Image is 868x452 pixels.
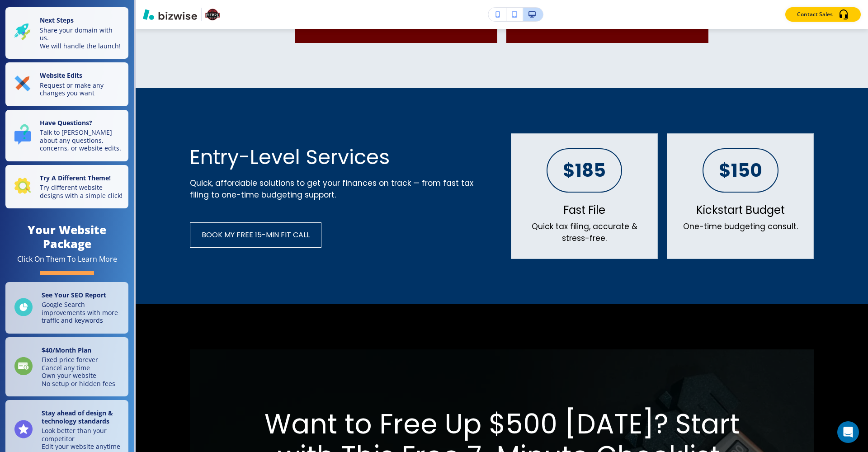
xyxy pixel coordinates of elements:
p: Fixed price forever Cancel any time Own your website No setup or hidden fees [42,356,115,387]
h4: Your Website Package [5,223,128,251]
p: $150 [719,161,762,179]
strong: Next Steps [40,16,74,24]
button: Website EditsRequest or make any changes you want [5,62,128,106]
p: Try different website designs with a simple click! [40,184,123,199]
strong: Stay ahead of design & technology standards [42,409,113,425]
strong: Website Edits [40,71,82,80]
strong: Try A Different Theme! [40,174,111,182]
p: Quick tax filing, accurate & stress-free. [526,221,643,244]
span: Book My Free 15-Min Fit Call [202,230,310,240]
img: Bizwise Logo [143,9,197,20]
p: Look better than your competitor Edit your website anytime [42,427,123,451]
div: Open Intercom Messenger [837,421,859,443]
p: Share your domain with us. We will handle the launch! [40,26,123,50]
p: $185 [563,161,606,179]
button: Book My Free 15-Min Fit Call [190,222,321,248]
p: Fast File [563,203,605,217]
p: Google Search improvements with more traffic and keywords [42,301,123,325]
button: Try A Different Theme!Try different website designs with a simple click! [5,165,128,209]
p: Talk to [PERSON_NAME] about any questions, concerns, or website edits. [40,128,123,152]
strong: See Your SEO Report [42,291,106,299]
p: Quick, affordable solutions to get your finances on track — from fast tax filing to one-time budg... [190,177,493,201]
p: Request or make any changes you want [40,81,123,97]
p: Kickstart Budget [696,203,785,217]
p: Contact Sales [797,10,833,19]
img: Your Logo [205,7,220,22]
strong: Have Questions? [40,118,92,127]
button: Have Questions?Talk to [PERSON_NAME] about any questions, concerns, or website edits. [5,110,128,161]
div: Click On Them To Learn More [17,254,117,264]
a: $40/Month PlanFixed price foreverCancel any timeOwn your websiteNo setup or hidden fees [5,337,128,397]
p: Entry-Level Services [190,145,493,169]
button: Next StepsShare your domain with us.We will handle the launch! [5,7,128,59]
a: See Your SEO ReportGoogle Search improvements with more traffic and keywords [5,282,128,334]
strong: $ 40 /Month Plan [42,346,91,354]
p: One-time budgeting consult. [683,221,798,232]
button: Contact Sales [785,7,861,22]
